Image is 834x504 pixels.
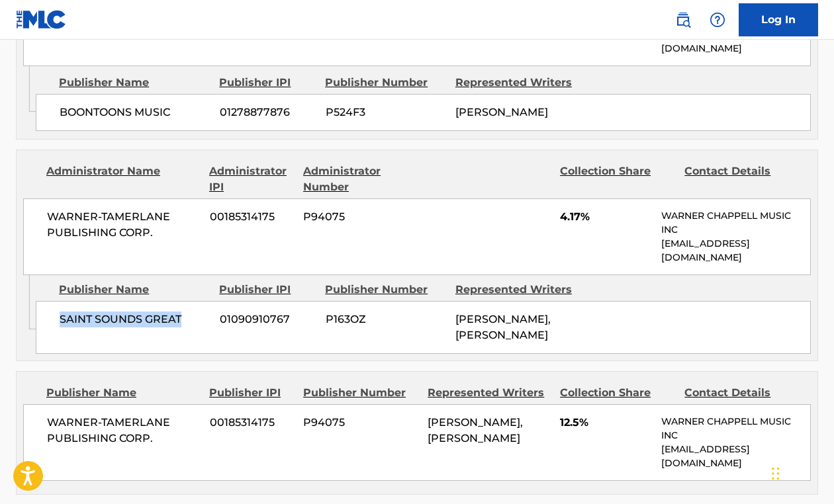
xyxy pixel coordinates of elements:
[46,385,199,401] div: Publisher Name
[684,163,799,195] div: Contact Details
[16,10,67,29] img: MLC Logo
[46,163,199,195] div: Administrator Name
[60,312,210,327] span: SAINT SOUNDS GREAT
[210,209,294,225] span: 00185314175
[59,282,209,298] div: Publisher Name
[59,75,209,91] div: Publisher Name
[661,415,810,442] p: WARNER CHAPPELL MUSIC INC
[325,282,445,298] div: Publisher Number
[210,415,294,431] span: 00185314175
[60,105,210,120] span: BOONTOONS MUSIC
[739,3,818,36] a: Log In
[560,163,674,195] div: Collection Share
[209,385,293,401] div: Publisher IPI
[47,209,200,241] span: WARNER-TAMERLANE PUBLISHING CORP.
[710,12,725,28] img: help
[560,385,674,401] div: Collection Share
[772,454,780,493] div: Drag
[661,237,810,265] p: [EMAIL_ADDRESS][DOMAIN_NAME]
[220,312,316,327] span: 01090910767
[684,385,799,401] div: Contact Details
[768,441,834,504] iframe: Chat Widget
[560,415,651,431] span: 12.5%
[704,7,731,33] div: Help
[326,105,445,120] span: P524F3
[661,28,810,56] p: [EMAIL_ADDRESS][DOMAIN_NAME]
[219,282,315,298] div: Publisher IPI
[455,313,551,341] span: [PERSON_NAME], [PERSON_NAME]
[455,282,576,298] div: Represented Writers
[455,106,548,118] span: [PERSON_NAME]
[670,7,696,33] a: Public Search
[428,385,550,401] div: Represented Writers
[428,416,523,444] span: [PERSON_NAME], [PERSON_NAME]
[326,312,445,327] span: P163OZ
[303,163,418,195] div: Administrator Number
[303,209,418,225] span: P94075
[455,75,576,91] div: Represented Writers
[675,12,691,28] img: search
[325,75,445,91] div: Publisher Number
[209,163,293,195] div: Administrator IPI
[303,415,418,431] span: P94075
[303,385,418,401] div: Publisher Number
[661,442,810,470] p: [EMAIL_ADDRESS][DOMAIN_NAME]
[47,415,200,446] span: WARNER-TAMERLANE PUBLISHING CORP.
[219,75,315,91] div: Publisher IPI
[220,105,316,120] span: 01278877876
[661,209,810,237] p: WARNER CHAPPELL MUSIC INC
[560,209,651,225] span: 4.17%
